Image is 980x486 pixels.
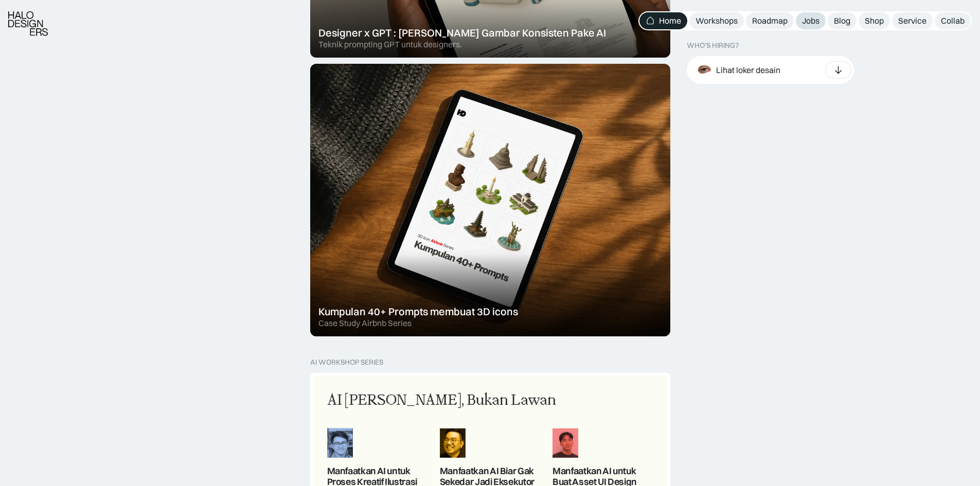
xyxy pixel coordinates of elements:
[689,12,744,29] a: Workshops
[327,390,556,411] div: AI [PERSON_NAME], Bukan Lawan
[892,12,933,29] a: Service
[859,12,890,29] a: Shop
[716,64,780,75] div: Lihat loker desain
[865,15,884,26] div: Shop
[828,12,857,29] a: Blog
[746,12,794,29] a: Roadmap
[659,15,681,26] div: Home
[834,15,850,26] div: Blog
[696,15,738,26] div: Workshops
[310,64,670,336] a: Kumpulan 40+ Prompts membuat 3D iconsCase Study Airbnb Series
[802,15,819,26] div: Jobs
[941,15,965,26] div: Collab
[796,12,826,29] a: Jobs
[935,12,971,29] a: Collab
[898,15,926,26] div: Service
[687,41,739,50] div: WHO’S HIRING?
[752,15,788,26] div: Roadmap
[310,358,383,367] div: AI Workshop Series
[639,12,687,29] a: Home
